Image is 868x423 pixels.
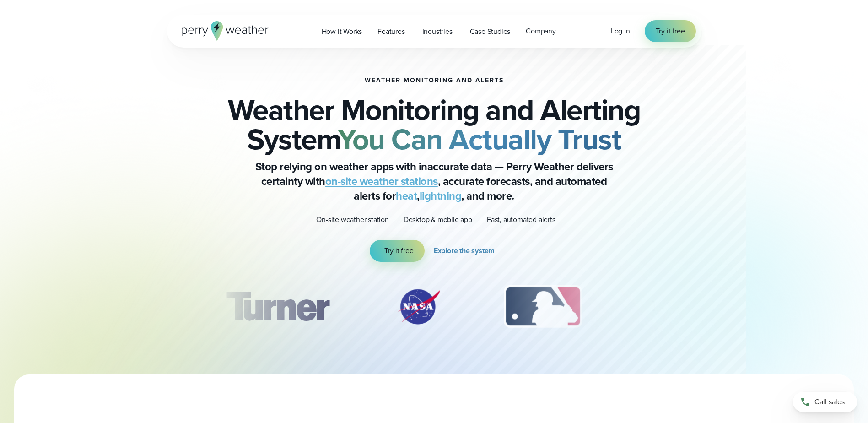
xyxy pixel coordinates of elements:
p: Stop relying on weather apps with inaccurate data — Perry Weather delivers certainty with , accur... [251,159,617,203]
img: NASA.svg [387,284,451,330]
div: 4 of 12 [635,284,708,330]
span: Try it free [384,245,414,256]
div: 1 of 12 [212,284,342,330]
a: lightning [420,188,462,204]
span: Log in [611,26,630,36]
a: Case Studies [462,22,518,41]
span: Company [526,26,556,37]
a: Try it free [370,240,425,262]
span: Try it free [656,26,685,37]
span: Call sales [814,396,845,407]
a: Call sales [793,392,857,412]
div: slideshow [213,284,656,334]
h1: Weather Monitoring and Alerts [365,77,504,84]
span: Explore the system [434,245,495,256]
img: PGA.svg [635,284,708,330]
p: Fast, automated alerts [487,214,555,225]
img: MLB.svg [495,284,591,330]
div: 2 of 12 [387,284,451,330]
p: Desktop & mobile app [404,214,472,225]
a: Explore the system [434,240,498,262]
span: Industries [422,26,453,37]
a: Log in [611,26,630,37]
a: heat [396,188,417,204]
a: How it Works [314,22,370,41]
span: How it Works [322,26,362,37]
p: On-site weather station [316,214,388,225]
a: on-site weather stations [325,173,438,190]
span: Case Studies [470,26,511,37]
h2: Weather Monitoring and Alerting System [213,95,656,154]
div: 3 of 12 [495,284,591,330]
img: Turner-Construction_1.svg [212,284,342,330]
span: Features [377,26,404,37]
a: Try it free [645,20,696,42]
strong: You Can Actually Trust [338,118,621,161]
